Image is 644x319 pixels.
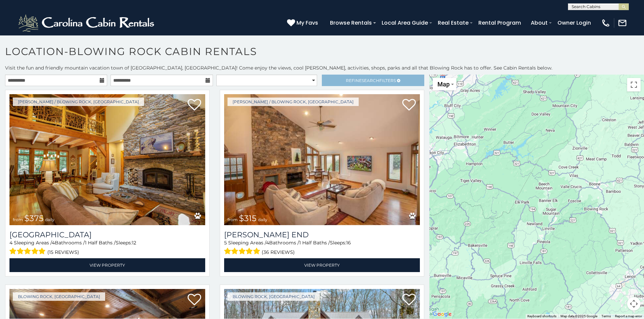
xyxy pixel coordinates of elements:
a: Local Area Guide [378,17,431,29]
img: Moss End [224,94,420,225]
a: Report a map error [615,314,642,318]
span: daily [258,217,267,222]
a: Add to favorites [188,98,201,112]
span: 1 Half Baths / [85,240,116,246]
a: Add to favorites [402,98,416,112]
img: Mountain Song Lodge [9,94,205,225]
span: 4 [9,240,13,246]
div: Sleeping Areas / Bathrooms / Sleeps: [9,239,205,257]
span: 4 [52,240,55,246]
a: [PERSON_NAME] / Blowing Rock, [GEOGRAPHIC_DATA] [228,98,359,106]
span: Search [362,78,379,83]
img: White-1-2.png [17,13,157,33]
span: from [228,217,238,222]
h3: Mountain Song Lodge [9,230,205,239]
a: View Property [224,258,420,272]
a: Add to favorites [402,293,416,307]
a: Blowing Rock, [GEOGRAPHIC_DATA] [13,292,105,301]
a: Add to favorites [188,293,201,307]
a: RefineSearchFilters [322,75,424,86]
a: About [527,17,551,29]
span: daily [45,217,54,222]
a: Real Estate [434,17,472,29]
a: Mountain Song Lodge from $375 daily [9,94,205,225]
span: Refine Filters [346,78,396,83]
span: $375 [24,213,44,223]
img: mail-regular-white.png [618,18,627,28]
span: 4 [266,240,269,246]
button: Keyboard shortcuts [527,314,556,319]
a: View Property [9,258,205,272]
a: Blowing Rock, [GEOGRAPHIC_DATA] [228,292,320,301]
button: Change map style [433,78,456,90]
a: [PERSON_NAME] End [224,230,420,239]
a: My Favs [287,19,320,27]
button: Toggle fullscreen view [627,78,641,91]
a: [PERSON_NAME] / Blowing Rock, [GEOGRAPHIC_DATA] [13,98,144,106]
span: (36 reviews) [262,248,295,257]
span: 16 [346,240,351,246]
button: Map camera controls [627,297,641,311]
a: Browse Rentals [327,17,375,29]
h3: Moss End [224,230,420,239]
a: Open this area in Google Maps (opens a new window) [431,310,453,319]
a: [GEOGRAPHIC_DATA] [9,230,205,239]
span: (15 reviews) [47,248,79,257]
span: 1 Half Baths / [299,240,330,246]
img: Google [431,310,453,319]
span: Map [437,81,450,88]
span: $315 [239,213,257,223]
a: Owner Login [554,17,594,29]
span: Map data ©2025 Google [560,314,597,318]
span: from [13,217,23,222]
span: 12 [132,240,136,246]
span: My Favs [296,19,318,27]
img: phone-regular-white.png [601,18,611,28]
span: 5 [224,240,227,246]
a: Terms (opens in new tab) [601,314,611,318]
a: Rental Program [475,17,524,29]
a: Moss End from $315 daily [224,94,420,225]
div: Sleeping Areas / Bathrooms / Sleeps: [224,239,420,257]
